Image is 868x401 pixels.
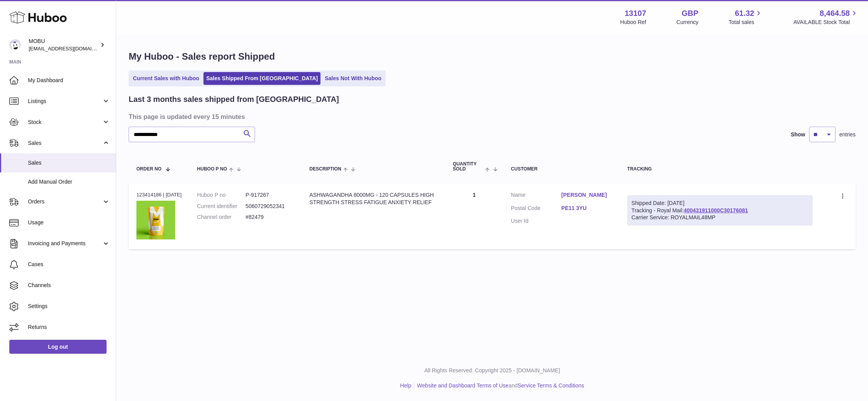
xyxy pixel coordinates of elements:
img: $_57.PNG [136,201,175,239]
a: 61.32 Total sales [728,8,763,26]
div: Customer [511,167,612,172]
div: ASHWAGANDHA 8000MG - 120 CAPSULES HIGH STRENGTH STRESS FATIGUE ANXIETY RELIEF [310,191,437,206]
span: Total sales [728,19,763,26]
span: My Dashboard [28,77,110,84]
label: Show [791,131,805,138]
a: PE11 3YU [561,205,612,212]
dt: Current identifier [197,203,246,210]
div: Shipped Date: [DATE] [632,200,808,207]
span: entries [839,131,856,138]
a: Current Sales with Huboo [130,72,202,85]
span: Sales [28,139,102,147]
dt: User Id [511,217,561,225]
span: Order No [136,167,162,172]
dd: 5060729052341 [246,203,294,210]
dt: Channel order [197,213,246,221]
img: mo@mobu.co.uk [9,39,21,51]
dt: Postal Code [511,205,561,214]
span: 61.32 [735,8,754,19]
span: Usage [28,219,110,226]
span: Returns [28,324,110,331]
dt: Huboo P no [197,191,246,199]
div: 123414186 | [DATE] [136,191,182,198]
a: Sales Not With Huboo [322,72,384,85]
h1: My Huboo - Sales report Shipped [129,50,856,63]
span: Invoicing and Payments [28,240,102,247]
a: Sales Shipped From [GEOGRAPHIC_DATA] [203,72,320,85]
li: and [414,382,584,389]
span: Add Manual Order [28,178,110,186]
span: Stock [28,119,102,126]
div: Currency [677,19,699,26]
div: Tracking - Royal Mail: [627,195,813,226]
span: [EMAIL_ADDRESS][DOMAIN_NAME] [29,45,114,52]
h2: Last 3 months sales shipped from [GEOGRAPHIC_DATA] [129,94,339,105]
td: 1 [445,184,503,249]
span: Cases [28,261,110,268]
div: Carrier Service: ROYALMAIL48MP [632,214,808,221]
div: MOBU [29,38,98,52]
div: Tracking [627,167,813,172]
span: 8,464.58 [820,8,850,19]
span: Sales [28,159,110,167]
span: AVAILABLE Stock Total [793,19,859,26]
dt: Name [511,191,561,201]
a: 400431911000C30176081 [684,207,748,213]
strong: 13107 [625,8,646,19]
h3: This page is updated every 15 minutes [129,112,854,121]
a: Website and Dashboard Terms of Use [417,382,508,389]
strong: GBP [682,8,698,19]
a: 8,464.58 AVAILABLE Stock Total [793,8,859,26]
span: Orders [28,198,102,205]
span: Channels [28,282,110,289]
span: Quantity Sold [453,162,484,172]
a: Help [400,382,412,389]
a: Service Terms & Conditions [518,382,584,389]
span: Huboo P no [197,167,227,172]
span: Settings [28,303,110,310]
span: Listings [28,98,102,105]
dd: #82479 [246,213,294,221]
a: Log out [9,340,107,354]
p: All Rights Reserved. Copyright 2025 - [DOMAIN_NAME] [122,367,862,374]
dd: P-917267 [246,191,294,199]
a: [PERSON_NAME] [561,191,612,199]
div: Huboo Ref [620,19,646,26]
span: Description [310,167,341,172]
